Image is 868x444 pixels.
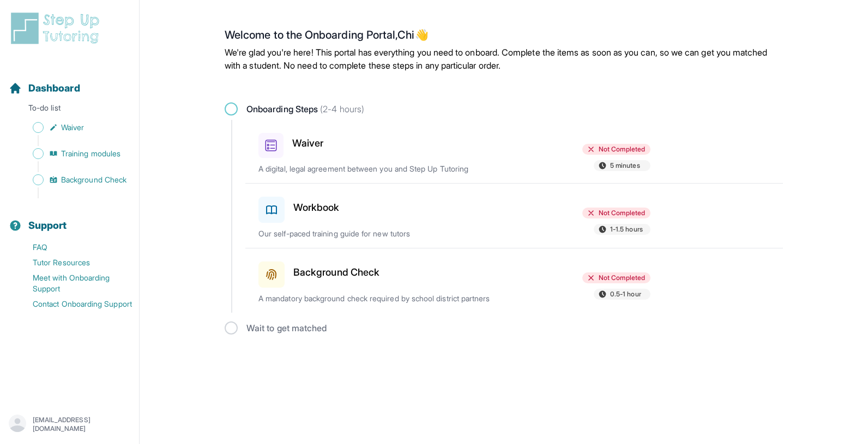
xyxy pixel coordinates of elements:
span: Onboarding Steps [246,102,364,115]
a: Background Check [9,172,139,187]
span: Dashboard [28,81,80,96]
span: Training modules [61,148,120,159]
p: A digital, legal agreement between you and Step Up Tutoring [258,163,514,174]
span: Waiver [61,122,84,133]
a: Waiver [9,120,139,135]
p: A mandatory background check required by school district partners [258,293,514,304]
p: We're glad you're here! This portal has everything you need to onboard. Complete the items as soo... [225,46,783,72]
span: Not Completed [599,273,645,282]
span: Support [28,218,67,233]
span: 0.5-1 hour [610,290,641,299]
h3: Workbook [293,200,340,215]
span: Background Check [61,174,126,185]
a: Dashboard [9,81,80,96]
a: Contact Onboarding Support [9,296,139,312]
p: To-do list [4,102,135,118]
a: Tutor Resources [9,255,139,270]
a: Background CheckNot Completed0.5-1 hourA mandatory background check required by school district p... [245,248,783,313]
span: (2-4 hours) [318,104,364,114]
span: Not Completed [599,209,645,217]
h3: Waiver [292,136,323,151]
p: Our self-paced training guide for new tutors [258,228,514,239]
a: WaiverNot Completed5 minutesA digital, legal agreement between you and Step Up Tutoring [245,120,783,183]
button: Dashboard [4,63,135,100]
button: Support [4,200,135,238]
button: [EMAIL_ADDRESS][DOMAIN_NAME] [9,415,130,434]
h3: Background Check [293,265,379,280]
p: [EMAIL_ADDRESS][DOMAIN_NAME] [33,416,130,433]
h2: Welcome to the Onboarding Portal, Chi 👋 [225,28,783,46]
a: Meet with Onboarding Support [9,270,139,296]
img: logo [9,11,106,46]
a: FAQ [9,240,139,255]
span: Not Completed [599,145,645,154]
a: WorkbookNot Completed1-1.5 hoursOur self-paced training guide for new tutors [245,184,783,248]
a: Training modules [9,146,139,161]
span: 5 minutes [610,161,640,170]
span: 1-1.5 hours [610,225,643,234]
